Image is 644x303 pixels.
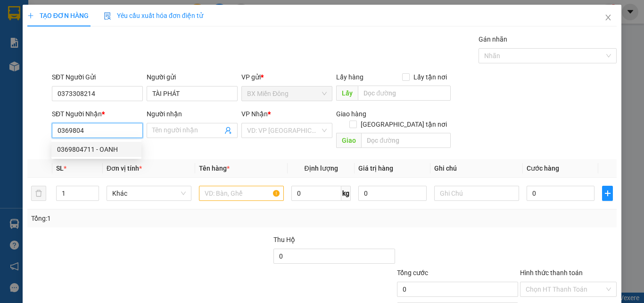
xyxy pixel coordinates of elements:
[147,109,238,119] div: Người nhận
[336,86,358,101] span: Lấy
[5,40,65,51] li: VP BX Miền Đông
[602,186,613,201] button: plus
[357,119,451,130] span: [GEOGRAPHIC_DATA] tận nơi
[112,186,186,200] span: Khác
[199,186,284,201] input: VD: Bàn, Ghế
[52,72,143,82] div: SĐT Người Gửi
[595,5,621,31] button: Close
[27,12,34,19] span: plus
[430,159,523,178] th: Ghi chú
[56,164,64,172] span: SL
[603,190,612,197] span: plus
[104,12,111,20] img: icon
[361,133,451,148] input: Dọc đường
[479,35,507,43] label: Gán nhãn
[241,72,332,82] div: VP gửi
[604,14,612,21] span: close
[65,40,125,71] li: VP VP [GEOGRAPHIC_DATA] xe Limousine
[104,12,203,19] span: Yêu cầu xuất hóa đơn điện tử
[336,73,363,81] span: Lấy hàng
[304,164,338,172] span: Định lượng
[336,133,361,148] span: Giao
[273,236,295,243] span: Thu Hộ
[5,52,11,59] span: environment
[199,164,230,172] span: Tên hàng
[5,5,137,23] li: Cúc Tùng
[410,72,451,82] span: Lấy tận nơi
[241,110,268,118] span: VP Nhận
[358,86,451,101] input: Dọc đường
[520,269,583,277] label: Hình thức thanh toán
[5,52,50,70] b: 339 Đinh Bộ Lĩnh, P26
[51,142,141,157] div: 0369804711 - OANH
[147,72,238,82] div: Người gửi
[336,110,366,118] span: Giao hàng
[341,186,351,201] span: kg
[358,186,426,201] input: 0
[397,269,428,277] span: Tổng cước
[358,164,393,172] span: Giá trị hàng
[31,213,249,224] div: Tổng: 1
[57,144,136,155] div: 0369804711 - OANH
[434,186,519,201] input: Ghi Chú
[247,87,327,101] span: BX Miền Đông
[224,127,232,134] span: user-add
[52,109,143,119] div: SĐT Người Nhận
[527,164,559,172] span: Cước hàng
[27,12,89,19] span: TẠO ĐƠN HÀNG
[107,164,142,172] span: Đơn vị tính
[31,186,46,201] button: delete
